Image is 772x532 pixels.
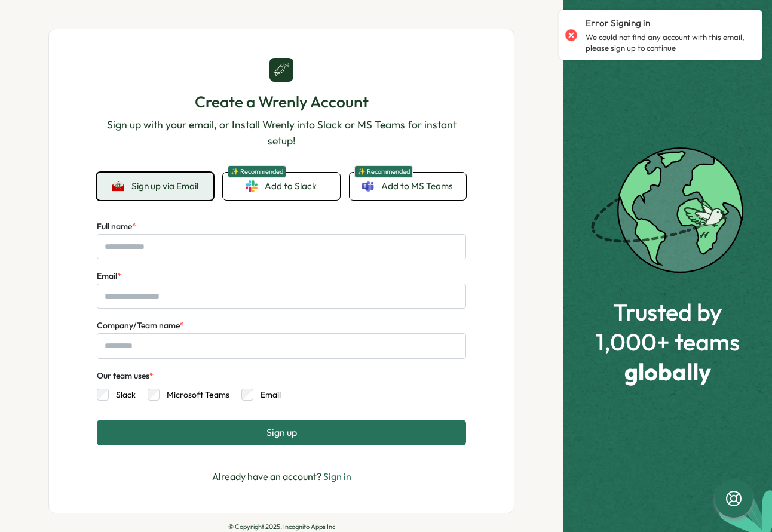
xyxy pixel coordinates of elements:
h1: Create a Wrenly Account [97,91,466,112]
span: globally [596,358,740,385]
span: ✨ Recommended [354,165,413,178]
label: Full name [97,220,136,233]
a: ✨ RecommendedAdd to MS Teams [350,173,466,200]
button: Sign up via Email [97,173,213,200]
span: Sign up via Email [131,181,198,192]
label: Email [253,389,281,401]
p: © Copyright 2025, Incognito Apps Inc [48,523,514,531]
p: We could not find any account with this email, please sign up to continue [586,32,750,53]
a: Sign in [323,471,351,482]
label: Microsoft Teams [160,389,229,401]
span: Trusted by [596,299,740,325]
span: 1,000+ teams [596,328,740,355]
label: Slack [109,389,136,401]
button: Sign up [97,420,466,445]
a: ✨ RecommendedAdd to Slack [223,173,339,200]
span: Add to MS Teams [381,180,453,193]
span: ✨ Recommended [228,165,286,178]
label: Email [97,270,121,283]
p: Error Signing in [586,17,650,30]
div: Our team uses [97,370,154,383]
span: Sign up [266,427,297,438]
p: Sign up with your email, or Install Wrenly into Slack or MS Teams for instant setup! [97,117,466,149]
label: Company/Team name [97,319,184,333]
span: Add to Slack [265,180,317,193]
p: Already have an account? [212,469,351,484]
